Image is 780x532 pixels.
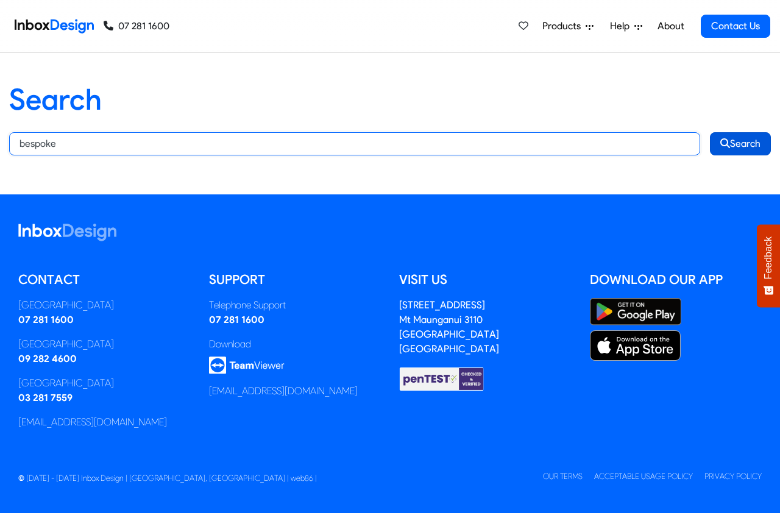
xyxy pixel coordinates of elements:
[18,224,116,241] img: logo_inboxdesign_white.svg
[209,314,264,325] a: 07 281 1600
[209,356,285,374] img: logo_teamviewer.svg
[610,19,634,34] span: Help
[399,372,484,384] a: Checked & Verified by penTEST
[399,299,499,355] a: [STREET_ADDRESS]Mt Maunganui 3110[GEOGRAPHIC_DATA][GEOGRAPHIC_DATA]
[543,472,583,481] a: Our Terms
[18,353,77,364] a: 09 282 4600
[654,14,687,38] a: About
[209,337,381,352] div: Download
[605,14,647,38] a: Help
[18,416,167,428] a: [EMAIL_ADDRESS][DOMAIN_NAME]
[9,132,700,155] input: Keywords
[594,472,693,481] a: Acceptable Usage Policy
[701,15,770,38] a: Contact Us
[9,82,771,118] h1: Search
[399,366,484,392] img: Checked & Verified by penTEST
[704,472,762,481] a: Privacy Policy
[18,298,191,313] div: [GEOGRAPHIC_DATA]
[399,271,572,289] h5: Visit us
[590,271,762,289] h5: Download our App
[104,19,169,34] a: 07 281 1600
[18,392,73,403] a: 03 281 7559
[590,330,681,361] img: Apple App Store
[537,14,598,38] a: Products
[542,19,586,34] span: Products
[209,298,381,313] div: Telephone Support
[18,271,191,289] h5: Contact
[710,132,771,155] button: Search
[18,376,191,391] div: [GEOGRAPHIC_DATA]
[209,385,358,397] a: [EMAIL_ADDRESS][DOMAIN_NAME]
[763,236,774,279] span: Feedback
[757,224,780,307] button: Feedback - Show survey
[209,271,381,289] h5: Support
[18,337,191,352] div: [GEOGRAPHIC_DATA]
[399,299,499,355] address: [STREET_ADDRESS] Mt Maunganui 3110 [GEOGRAPHIC_DATA] [GEOGRAPHIC_DATA]
[590,298,681,325] img: Google Play Store
[18,473,317,483] span: © [DATE] - [DATE] Inbox Design | [GEOGRAPHIC_DATA], [GEOGRAPHIC_DATA] | web86 |
[18,314,74,325] a: 07 281 1600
